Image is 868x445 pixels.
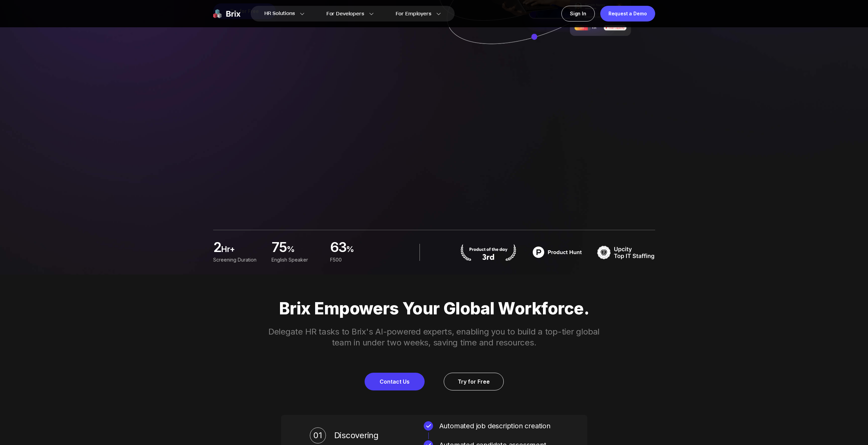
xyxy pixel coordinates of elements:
[561,6,595,21] a: Sign In
[287,244,322,257] span: %
[271,241,287,255] span: 75
[264,8,295,19] span: HR Solutions
[444,373,504,390] a: Try for Free
[313,429,322,442] div: 01
[528,244,586,261] img: product hunt badge
[189,299,680,318] p: Brix Empowers Your Global Workforce.
[330,256,380,264] div: F500
[365,373,425,390] a: Contact Us
[439,420,559,431] div: Automated job description creation
[271,256,322,264] div: English Speaker
[396,10,431,17] span: For Employers
[330,241,346,255] span: 63
[221,244,263,257] span: hr+
[213,241,221,255] span: 2
[326,10,364,17] span: For Developers
[334,430,382,441] span: Discovering
[459,244,517,261] img: product hunt badge
[597,244,655,261] img: TOP IT STAFFING
[213,256,263,264] div: Screening duration
[600,6,655,21] a: Request a Demo
[260,326,609,348] p: Delegate HR tasks to Brix's AI-powered experts, enabling you to build a top-tier global team in u...
[346,244,380,257] span: %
